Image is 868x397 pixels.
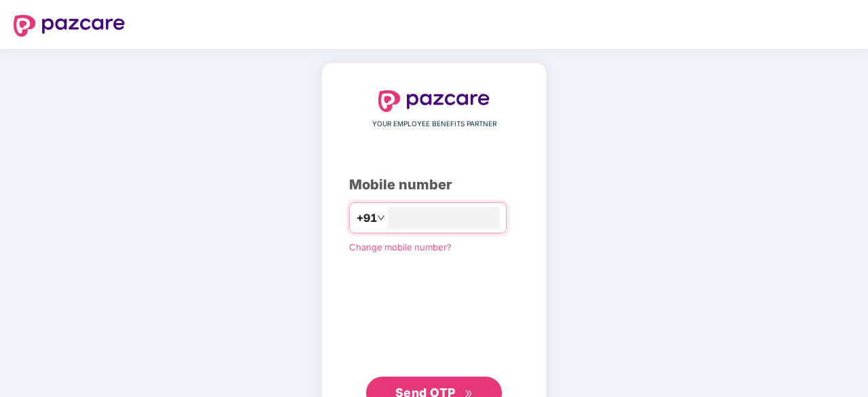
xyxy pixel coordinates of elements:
div: Mobile number [349,174,519,195]
img: logo [378,90,490,112]
span: down [377,214,385,222]
img: logo [14,15,125,37]
a: Change mobile number? [349,242,452,252]
span: +91 [357,210,377,227]
span: YOUR EMPLOYEE BENEFITS PARTNER [372,119,496,130]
